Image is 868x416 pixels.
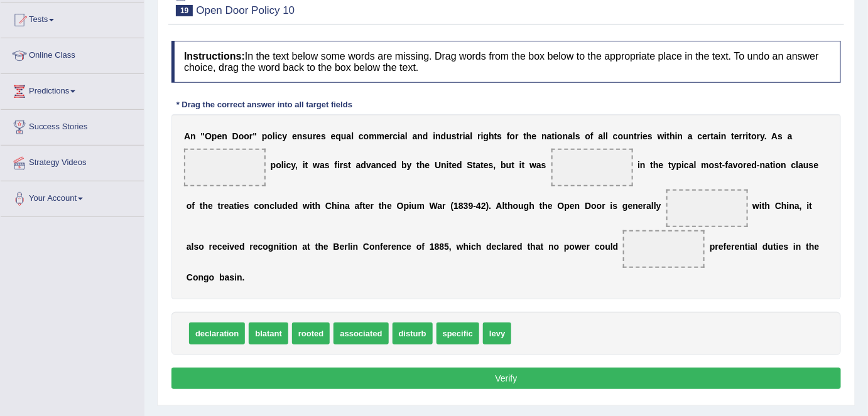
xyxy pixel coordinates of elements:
[684,160,689,170] b: c
[675,131,678,141] b: i
[506,160,512,170] b: u
[541,131,547,141] b: n
[442,201,445,211] b: r
[618,131,624,141] b: o
[667,131,670,141] b: t
[776,160,781,170] b: o
[313,160,320,170] b: w
[747,160,752,170] b: e
[788,131,793,141] b: a
[393,131,398,141] b: c
[796,160,799,170] b: l
[591,201,597,211] b: o
[359,131,364,141] b: c
[781,160,786,170] b: n
[458,201,464,211] b: 8
[757,131,760,141] b: r
[681,160,684,170] b: i
[310,201,312,211] b: i
[575,131,580,141] b: s
[435,131,441,141] b: n
[420,160,425,170] b: h
[360,201,363,211] b: f
[522,160,525,170] b: t
[441,160,447,170] b: n
[709,160,715,170] b: o
[791,160,796,170] b: c
[184,131,190,141] b: A
[541,160,546,170] b: s
[377,131,384,141] b: m
[599,131,604,141] b: a
[391,160,397,170] b: d
[473,160,476,170] b: t
[400,131,405,141] b: a
[603,131,605,141] b: l
[275,131,278,141] b: i
[297,131,303,141] b: n
[570,201,575,211] b: e
[217,131,222,141] b: e
[325,201,332,211] b: C
[643,131,648,141] b: e
[244,201,249,211] b: s
[348,160,351,170] b: t
[651,160,654,170] b: t
[565,201,570,211] b: p
[283,201,288,211] b: d
[316,131,321,141] b: e
[702,131,707,141] b: e
[543,201,548,211] b: h
[284,160,286,170] b: i
[335,131,341,141] b: q
[770,160,773,170] b: t
[200,131,205,141] b: "
[386,160,391,170] b: e
[347,131,352,141] b: a
[335,160,338,170] b: f
[496,201,502,211] b: A
[212,131,217,141] b: p
[489,131,494,141] b: h
[337,201,340,211] b: i
[552,131,555,141] b: t
[220,201,224,211] b: r
[1,110,144,141] a: Success Stories
[676,160,682,170] b: p
[511,160,514,170] b: t
[481,201,486,211] b: 2
[526,131,532,141] b: h
[558,201,565,211] b: O
[585,201,591,211] b: D
[757,160,760,170] b: -
[187,201,192,211] b: o
[670,131,675,141] b: h
[648,131,653,141] b: s
[281,160,284,170] b: l
[502,201,505,211] b: l
[766,160,771,170] b: a
[283,131,288,141] b: y
[397,201,404,211] b: O
[515,131,518,141] b: r
[362,201,366,211] b: t
[413,131,418,141] b: a
[694,160,697,170] b: l
[524,201,529,211] b: g
[356,160,361,170] b: a
[734,131,739,141] b: e
[387,201,392,211] b: e
[634,131,637,141] b: t
[809,160,814,170] b: s
[597,201,602,211] b: o
[613,131,618,141] b: c
[494,131,497,141] b: t
[494,160,496,170] b: ,
[602,201,605,211] b: r
[665,131,667,141] b: i
[486,201,489,211] b: )
[719,160,722,170] b: t
[401,160,407,170] b: b
[653,160,659,170] b: h
[218,201,221,211] b: t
